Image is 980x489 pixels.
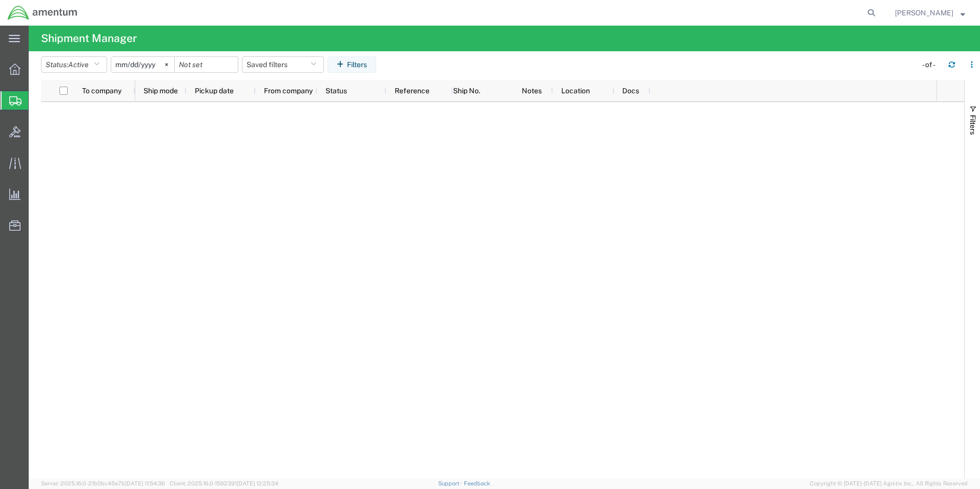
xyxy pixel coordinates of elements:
[41,26,137,51] h4: Shipment Manager
[453,87,480,95] span: Ship No.
[325,87,347,95] span: Status
[264,87,313,95] span: From company
[41,480,165,486] span: Server: 2025.16.0-21b0bc45e7b
[195,87,234,95] span: Pickup date
[7,5,78,21] img: logo
[111,57,174,72] input: Not set
[125,480,165,486] span: [DATE] 11:54:36
[328,56,376,73] button: Filters
[170,480,278,486] span: Client: 2025.16.0-1592391
[237,480,278,486] span: [DATE] 12:25:34
[895,7,953,18] span: Joel Salinas
[894,7,966,19] button: [PERSON_NAME]
[464,480,490,486] a: Feedback
[561,87,590,95] span: Location
[810,479,968,488] span: Copyright © [DATE]-[DATE] Agistix Inc., All Rights Reserved
[242,56,324,73] button: Saved filters
[522,87,542,95] span: Notes
[41,56,107,73] button: Status:Active
[438,480,464,486] a: Support
[969,115,977,135] span: Filters
[82,87,121,95] span: To company
[622,87,639,95] span: Docs
[175,57,238,72] input: Not set
[395,87,430,95] span: Reference
[144,87,178,95] span: Ship mode
[922,59,940,70] div: - of -
[68,60,89,69] span: Active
